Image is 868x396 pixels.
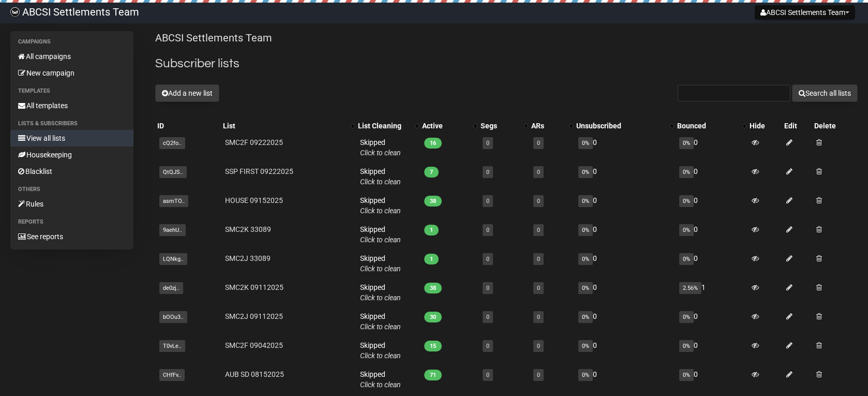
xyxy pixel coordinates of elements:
[537,285,540,291] a: 0
[574,220,675,249] td: 0
[578,282,593,294] span: 0%
[159,253,187,265] span: LQNkg..
[360,178,401,186] a: Click to clean
[360,167,401,186] span: Skipped
[159,369,185,381] span: CHfFv..
[675,119,748,133] th: Bounced: No sort applied, activate to apply an ascending sort
[481,121,519,131] div: Segs
[679,369,694,381] span: 0%
[537,256,540,262] a: 0
[159,340,185,352] span: T0vLe..
[675,220,748,249] td: 0
[356,119,420,133] th: List Cleaning: No sort applied, activate to apply an ascending sort
[574,191,675,220] td: 0
[679,340,694,352] span: 0%
[155,84,219,102] button: Add a new list
[10,163,133,180] a: Blacklist
[424,167,439,178] span: 7
[578,195,593,207] span: 0%
[486,372,489,378] a: 0
[360,225,401,244] span: Skipped
[225,341,283,349] a: SMC2F 09042025
[225,370,284,378] a: AUB SD 08152025
[10,7,20,17] img: 818717fe0d1a93967a8360cf1c6c54c8
[486,198,489,204] a: 0
[424,225,439,236] span: 1
[159,195,188,207] span: asmTO..
[675,336,748,365] td: 0
[537,169,540,175] a: 0
[10,97,133,114] a: All templates
[537,372,540,378] a: 0
[529,119,574,133] th: ARs: No sort applied, activate to apply an ascending sort
[360,294,401,302] a: Click to clean
[159,311,187,323] span: bOOu3..
[10,65,133,81] a: New campaign
[478,119,529,133] th: Segs: No sort applied, activate to apply an ascending sort
[792,84,858,102] button: Search all lists
[537,343,540,349] a: 0
[155,31,858,45] p: ABCSI Settlements Team
[537,198,540,204] a: 0
[784,121,810,131] div: Edit
[159,224,186,236] span: 9aehU..
[225,138,283,146] a: SMC2F 09222025
[574,365,675,394] td: 0
[225,312,283,320] a: SMC2J 09112025
[574,249,675,278] td: 0
[531,121,563,131] div: ARs
[675,133,748,162] td: 0
[424,196,442,207] span: 38
[422,121,468,131] div: Active
[157,121,219,131] div: ID
[225,225,271,233] a: SMC2K 33089
[679,137,694,149] span: 0%
[578,369,593,381] span: 0%
[155,54,858,73] h2: Subscriber lists
[486,314,489,320] a: 0
[679,195,694,207] span: 0%
[578,166,593,178] span: 0%
[574,307,675,336] td: 0
[486,140,489,146] a: 0
[10,48,133,65] a: All campaigns
[225,254,271,262] a: SMC2J 33089
[675,249,748,278] td: 0
[225,196,283,204] a: HOUSE 09152025
[360,312,401,331] span: Skipped
[360,283,401,302] span: Skipped
[10,36,133,48] li: Campaigns
[576,121,665,131] div: Unsubscribed
[10,85,133,97] li: Templates
[360,341,401,360] span: Skipped
[750,121,780,131] div: Hide
[537,140,540,146] a: 0
[679,311,694,323] span: 0%
[10,216,133,228] li: Reports
[675,365,748,394] td: 0
[360,138,401,157] span: Skipped
[679,224,694,236] span: 0%
[755,5,855,20] button: ABCSI Settlements Team
[679,282,701,294] span: 2.56%
[679,253,694,265] span: 0%
[358,121,410,131] div: List Cleaning
[675,162,748,191] td: 0
[424,370,442,380] span: 71
[486,285,489,291] a: 0
[679,166,694,178] span: 0%
[574,119,675,133] th: Unsubscribed: No sort applied, activate to apply an ascending sort
[159,166,187,178] span: QtQJS..
[675,278,748,307] td: 1
[675,191,748,220] td: 0
[360,351,401,360] a: Click to clean
[537,227,540,233] a: 0
[574,336,675,365] td: 0
[578,137,593,149] span: 0%
[782,119,812,133] th: Edit: No sort applied, sorting is disabled
[814,121,856,131] div: Delete
[424,341,442,351] span: 15
[675,307,748,336] td: 0
[360,236,401,244] a: Click to clean
[360,254,401,273] span: Skipped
